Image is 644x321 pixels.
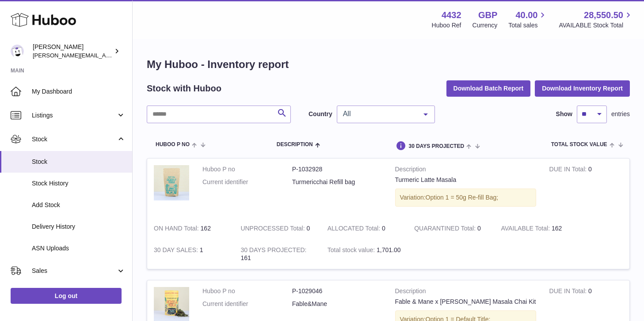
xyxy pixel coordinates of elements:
[442,9,461,21] strong: 4432
[408,144,464,149] span: 30 DAYS PROJECTED
[377,246,401,253] span: 1,701.00
[240,225,306,234] strong: UNPROCESSED Total
[154,165,189,200] img: product image
[147,218,234,239] td: 162
[32,201,126,209] span: Add Stock
[277,142,313,147] span: Description
[154,225,201,234] strong: ON HAND Total
[611,110,630,118] span: entries
[508,9,548,30] a: 40.00 Total sales
[11,288,122,304] a: Log out
[515,9,537,21] span: 40.00
[32,158,126,166] span: Stock
[328,246,377,256] strong: Total stock value
[535,80,630,96] button: Download Inventory Report
[426,194,499,201] span: Option 1 = 50g Re-fill Bag;
[432,21,461,30] div: Huboo Ref
[328,225,382,234] strong: ALLOCATED Total
[395,176,536,184] div: Turmeric Latte Masala
[559,9,633,30] a: 28,550.50 AVAILABLE Stock Total
[32,111,116,120] span: Listings
[395,189,536,207] div: Variation:
[32,87,126,96] span: My Dashboard
[33,52,177,59] span: [PERSON_NAME][EMAIL_ADDRESS][DOMAIN_NAME]
[549,287,588,297] strong: DUE IN Total
[556,110,572,118] label: Show
[202,300,292,308] dt: Current identifier
[551,142,607,147] span: Total stock value
[495,218,581,239] td: 162
[33,43,112,60] div: [PERSON_NAME]
[32,223,126,231] span: Delivery History
[584,9,623,21] span: 28,550.50
[202,178,292,186] dt: Current identifier
[202,287,292,295] dt: Huboo P no
[395,287,536,298] strong: Description
[202,165,292,174] dt: Huboo P no
[477,225,481,232] span: 0
[446,80,531,96] button: Download Batch Report
[478,9,497,21] strong: GBP
[309,110,332,118] label: Country
[341,110,417,118] span: All
[292,287,382,295] dd: P-1029046
[147,83,221,94] h2: Stock with Huboo
[292,178,382,186] dd: Turmericchai Refill bag
[395,165,536,176] strong: Description
[559,21,633,30] span: AVAILABLE Stock Total
[147,239,234,269] td: 1
[395,298,536,306] div: Fable & Mane x [PERSON_NAME] Masala Chai Kit
[501,225,552,234] strong: AVAILABLE Total
[240,246,306,256] strong: 30 DAYS PROJECTED
[156,142,190,147] span: Huboo P no
[32,267,116,275] span: Sales
[234,239,320,269] td: 161
[154,246,200,256] strong: 30 DAY SALES
[32,135,116,144] span: Stock
[321,218,408,239] td: 0
[32,244,126,253] span: ASN Uploads
[292,165,382,174] dd: P-1032928
[11,45,24,58] img: akhil@amalachai.com
[32,179,126,188] span: Stock History
[414,225,477,234] strong: QUARANTINED Total
[147,57,630,72] h1: My Huboo - Inventory report
[473,21,498,30] div: Currency
[234,218,320,239] td: 0
[508,21,548,30] span: Total sales
[292,300,382,308] dd: Fable&Mane
[549,166,588,175] strong: DUE IN Total
[543,159,629,218] td: 0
